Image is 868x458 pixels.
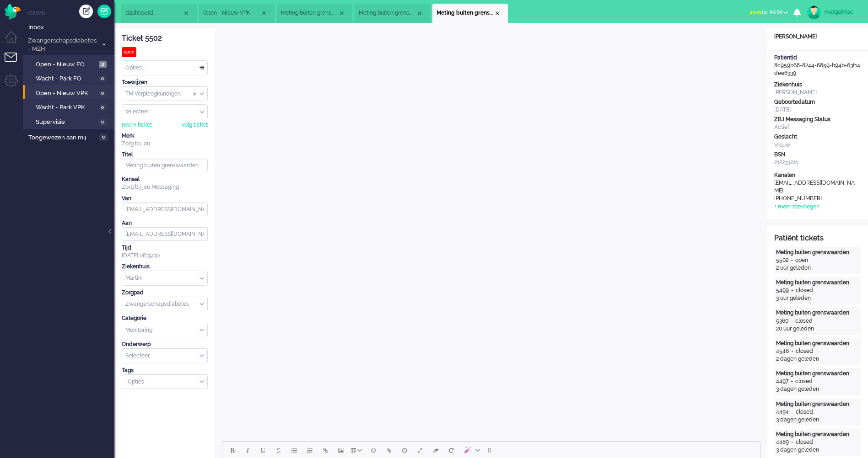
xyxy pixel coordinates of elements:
[744,5,793,19] button: awayfor 04:54
[99,61,107,68] span: 2
[36,60,97,69] span: Open - Nieuw FO
[774,54,861,62] div: PatiëntId
[36,75,96,83] span: Wacht - Park FO
[774,233,861,244] div: Patiënt tickets
[122,86,208,101] div: Assign Group
[776,309,859,317] div: Meting buiten grenswaarden
[805,5,859,19] a: margalmsc
[416,10,423,17] div: Close tab
[776,287,789,294] div: 5499
[789,287,796,294] div: -
[355,4,430,23] li: 5510
[302,442,318,458] button: Numbered list
[776,385,859,393] div: 3 dagen geleden
[381,442,397,458] button: Add attachment
[774,203,819,211] div: + meer toevoegen
[807,5,821,19] img: avatar
[28,23,114,32] span: Inbox
[28,133,97,142] span: Toegewezen aan mij
[776,325,859,333] div: 20 uur geleden
[776,256,788,264] div: 5502
[99,134,108,141] span: 0
[98,104,107,111] span: 0
[788,256,795,264] div: -
[27,59,113,69] a: Open - Nieuw FO 2
[776,400,859,408] div: Meting buiten grenswaarden
[125,9,183,17] span: dashboard
[789,408,796,416] div: -
[776,347,789,355] div: 4546
[488,447,491,454] span: 0
[776,431,859,438] div: Meting buiten grenswaarden
[795,256,808,264] div: open
[281,9,338,17] span: Meting buiten grenswaarden
[774,171,861,179] div: Kanalen
[122,244,208,252] div: Tijd
[5,6,21,13] a: Omnidesk
[788,317,795,325] div: -
[494,10,501,17] div: Close tab
[767,54,868,77] div: 8c959b68-8244-6859-b94b-63f14dee6339
[795,378,813,385] div: closed
[122,263,208,271] div: Ziekenhuis
[776,370,859,378] div: Meting buiten grenswaarden
[749,9,762,15] span: away
[776,294,859,302] div: 3 uur geleden
[776,279,859,287] div: Meting buiten grenswaarden
[795,317,813,325] div: closed
[122,341,208,348] div: Onderwerp
[122,140,208,148] div: Zorg bij jou
[796,287,813,294] div: closed
[776,249,859,256] div: Meting buiten grenswaarden
[484,442,496,458] button: 0
[5,31,25,52] li: Dashboard menu
[122,314,208,322] div: Categorie
[796,347,813,355] div: closed
[98,119,107,126] span: 0
[412,442,428,458] button: Fullscreen
[749,9,782,15] span: for 04:54
[182,121,208,129] div: volg ticket
[122,195,208,202] div: Van
[240,442,255,458] button: Italic
[789,438,796,446] div: -
[443,442,459,458] button: Reset content
[5,4,21,20] img: flow_omnibird.svg
[774,151,861,159] div: BSN
[776,340,859,347] div: Meting buiten grenswaarden
[437,9,494,17] span: Meting buiten grenswaarden
[122,183,208,191] div: Zorg bij jou Messaging
[774,133,861,141] div: Geslacht
[122,47,136,57] div: open
[122,104,208,119] div: Assign User
[776,378,788,385] div: 4497
[255,442,271,458] button: Underline
[286,442,302,458] button: Bullet list
[774,89,861,96] div: [PERSON_NAME]
[122,121,152,129] div: neem ticket
[333,442,349,458] button: Insert/edit image
[27,102,113,112] a: Wacht - Park VPK 0
[397,442,412,458] button: Delay message
[776,317,788,325] div: 5360
[776,438,789,446] div: 4489
[774,141,861,149] div: Vrouw
[27,132,114,142] a: Toegewezen aan mij 0
[122,244,208,260] div: [DATE] 08:39:30
[27,73,113,83] a: Wacht - Park FO 0
[121,4,197,23] li: Dashboard
[27,22,114,32] a: Inbox
[788,378,795,385] div: -
[27,37,97,53] span: Zwangerschapsdiabetes - MZH
[122,374,208,389] div: Select Tags
[789,347,796,355] div: -
[122,33,208,44] div: Ticket 5502
[767,33,868,41] div: [PERSON_NAME]
[122,176,208,183] div: Kanaal
[122,79,208,86] div: Toewijzen
[459,442,484,458] button: AI
[260,10,268,17] div: Close tab
[122,219,208,227] div: Aan
[432,4,508,23] li: 5502
[774,159,861,166] div: 212233221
